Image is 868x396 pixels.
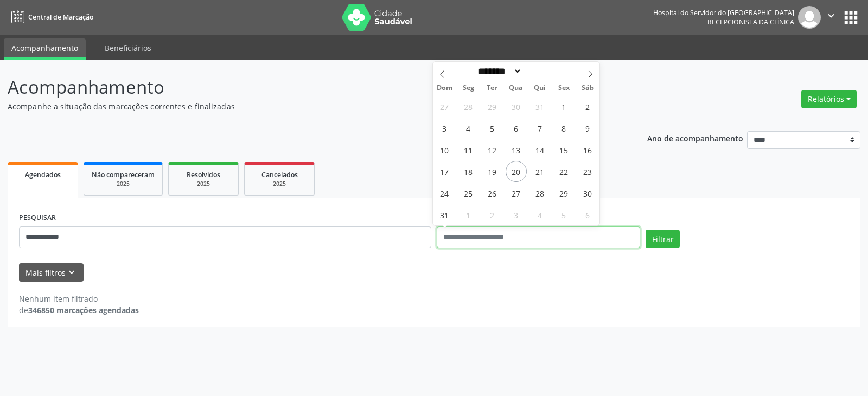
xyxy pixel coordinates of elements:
[458,204,479,225] span: Setembro 1, 2025
[482,96,503,117] span: Julho 29, 2025
[97,38,159,57] a: Beneficiários
[529,161,551,182] span: Agosto 21, 2025
[458,118,479,139] span: Agosto 4, 2025
[647,131,743,145] p: Ano de acompanhamento
[553,96,575,117] span: Agosto 1, 2025
[577,183,598,204] span: Agosto 30, 2025
[529,96,551,117] span: Julho 31, 2025
[19,210,56,226] label: PESQUISAR
[176,180,231,188] div: 2025
[529,183,551,204] span: Agosto 28, 2025
[506,118,527,139] span: Agosto 6, 2025
[434,139,455,160] span: Agosto 10, 2025
[553,118,575,139] span: Agosto 8, 2025
[577,96,598,117] span: Agosto 2, 2025
[707,17,794,27] span: Recepcionista da clínica
[475,66,522,77] select: Month
[482,161,503,182] span: Agosto 19, 2025
[19,293,139,304] div: Nenhum item filtrado
[28,12,93,22] span: Central de Marcação
[456,85,480,92] span: Seg
[8,101,604,112] p: Acompanhe a situação das marcações correntes e finalizadas
[553,161,575,182] span: Agosto 22, 2025
[529,204,551,225] span: Setembro 4, 2025
[458,139,479,160] span: Agosto 11, 2025
[482,139,503,160] span: Agosto 12, 2025
[577,161,598,182] span: Agosto 23, 2025
[798,6,821,29] img: img
[577,118,598,139] span: Agosto 9, 2025
[434,161,455,182] span: Agosto 17, 2025
[577,139,598,160] span: Agosto 16, 2025
[646,230,680,248] button: Filtrar
[187,170,220,179] span: Resolvidos
[552,85,576,92] span: Sex
[482,118,503,139] span: Agosto 5, 2025
[553,183,575,204] span: Agosto 29, 2025
[801,90,857,108] button: Relatórios
[434,118,455,139] span: Agosto 3, 2025
[25,170,61,179] span: Agendados
[506,139,527,160] span: Agosto 13, 2025
[528,85,552,92] span: Qui
[529,139,551,160] span: Agosto 14, 2025
[576,85,599,92] span: Sáb
[480,85,504,92] span: Ter
[821,6,841,29] button: 
[66,267,78,278] i: keyboard_arrow_down
[434,204,455,225] span: Agosto 31, 2025
[577,204,598,225] span: Setembro 6, 2025
[653,8,794,17] div: Hospital do Servidor do [GEOGRAPHIC_DATA]
[458,183,479,204] span: Agosto 25, 2025
[8,74,604,101] p: Acompanhamento
[522,66,558,77] input: Year
[19,263,84,282] button: Mais filtroskeyboard_arrow_down
[92,180,155,188] div: 2025
[19,304,139,316] div: de
[506,96,527,117] span: Julho 30, 2025
[458,161,479,182] span: Agosto 18, 2025
[553,139,575,160] span: Agosto 15, 2025
[506,204,527,225] span: Setembro 3, 2025
[504,85,528,92] span: Qua
[433,85,457,92] span: Dom
[252,180,307,188] div: 2025
[553,204,575,225] span: Setembro 5, 2025
[261,170,298,179] span: Cancelados
[482,183,503,204] span: Agosto 26, 2025
[434,96,455,117] span: Julho 27, 2025
[4,38,86,60] a: Acompanhamento
[458,96,479,117] span: Julho 28, 2025
[482,204,503,225] span: Setembro 2, 2025
[434,183,455,204] span: Agosto 24, 2025
[8,8,93,26] a: Central de Marcação
[825,10,837,22] i: 
[506,183,527,204] span: Agosto 27, 2025
[529,118,551,139] span: Agosto 7, 2025
[28,305,139,315] strong: 346850 marcações agendadas
[506,161,527,182] span: Agosto 20, 2025
[841,8,860,27] button: apps
[92,170,155,179] span: Não compareceram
